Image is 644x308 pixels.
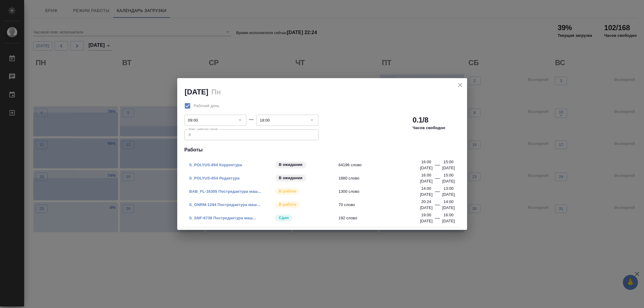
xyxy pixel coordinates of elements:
p: [DATE] [420,205,433,211]
h4: Работы [184,146,460,154]
div: — [435,201,440,211]
a: S_SNF-6738 Постредактура маш... [189,216,256,220]
p: [DATE] [442,178,455,184]
p: [DATE] [442,218,455,224]
p: 16:00 [421,172,431,178]
span: 1880 слово [338,175,424,181]
p: 16:00 [421,159,431,165]
div: — [435,214,440,224]
p: [DATE] [442,165,455,171]
p: В работе [279,202,296,208]
p: 13:00 [444,186,453,192]
span: 64196 слово [338,162,424,168]
p: [DATE] [442,192,455,198]
span: 70 слово [338,202,424,208]
span: Рабочий день [194,103,219,109]
h2: 0.1/8 [413,115,428,125]
div: — [249,116,254,123]
p: 14:00 [421,186,431,192]
p: В ожидании [279,162,303,168]
p: 16:00 [444,212,453,218]
a: BAB_FL-16305 Постредактура маш... [189,189,261,194]
h2: [DATE] [185,88,208,96]
span: 1300 слово [338,189,424,195]
p: [DATE] [420,192,433,198]
p: 15:00 [444,172,453,178]
p: 14:00 [444,199,453,205]
p: [DATE] [420,218,433,224]
p: В работе [279,188,296,194]
h2: Пн [211,88,221,96]
p: [DATE] [442,205,455,211]
button: close [456,81,465,90]
div: — [435,175,440,184]
p: 15:00 [444,159,453,165]
p: 19:00 [421,212,431,218]
p: [DATE] [420,165,433,171]
p: Сдан [279,215,289,221]
p: 20:24 [421,199,431,205]
p: В ожидании [279,175,303,181]
div: — [435,161,440,171]
div: — [435,188,440,198]
a: S_POLYUS-854 Редактура [189,176,240,180]
a: S_GNRM-1294 Постредактура маш... [189,202,260,207]
a: S_POLYUS-854 Корректура [189,163,242,167]
p: Часов свободно [413,125,445,131]
span: 192 слово [338,215,424,221]
p: [DATE] [420,178,433,184]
